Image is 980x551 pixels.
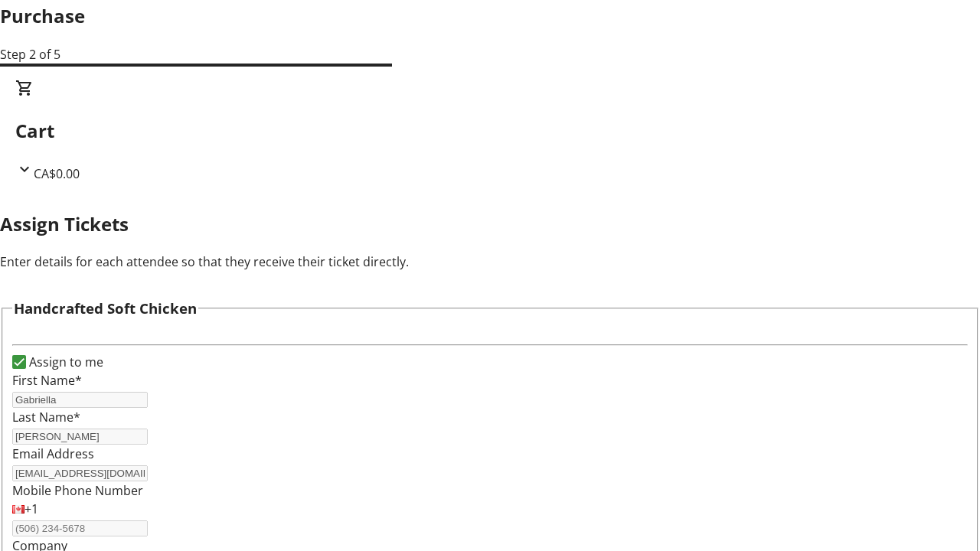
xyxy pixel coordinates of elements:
label: Assign to me [26,353,103,371]
h3: Handcrafted Soft Chicken [14,298,197,319]
label: First Name* [12,372,82,389]
label: Mobile Phone Number [12,482,143,499]
h2: Cart [15,117,965,145]
label: Email Address [12,445,94,462]
span: CA$0.00 [34,165,80,182]
input: (506) 234-5678 [12,520,148,536]
div: CartCA$0.00 [15,79,965,183]
label: Last Name* [12,409,80,425]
